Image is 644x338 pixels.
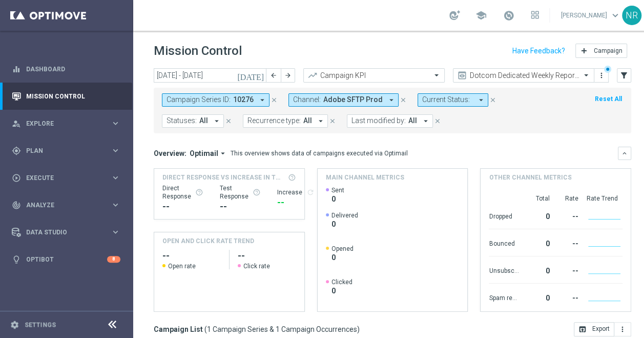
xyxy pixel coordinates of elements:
[328,115,337,127] button: close
[512,47,565,54] input: Have Feedback?
[12,119,21,128] i: person_search
[476,95,486,105] i: arrow_drop_down
[12,55,120,83] div: Dashboard
[162,250,221,262] h2: --
[12,146,21,155] i: gps_fixed
[11,65,121,73] button: equalizer Dashboard
[237,71,265,80] i: [DATE]
[218,149,227,158] i: arrow_drop_down
[154,325,360,334] h3: Campaign List
[225,117,232,125] i: close
[12,146,111,155] div: Plan
[574,322,614,336] button: open_in_browser Export
[604,66,611,73] div: There are unsaved changes
[475,10,487,21] span: school
[111,173,120,183] i: keyboard_arrow_right
[154,149,186,158] h3: Overview:
[399,94,408,106] button: close
[26,83,120,110] a: Mission Control
[26,229,111,235] span: Data Studio
[523,262,549,278] div: 0
[269,94,279,106] button: close
[610,10,621,21] span: keyboard_arrow_down
[400,96,407,104] i: close
[236,68,266,84] button: [DATE]
[162,236,254,246] h4: OPEN AND CLICK RATE TREND
[11,201,121,209] button: track_changes Analyze keyboard_arrow_right
[281,68,295,83] button: arrow_forward
[306,188,315,196] i: refresh
[167,116,197,125] span: Statuses:
[489,173,571,182] h4: Other channel metrics
[111,146,120,155] i: keyboard_arrow_right
[351,116,406,125] span: Last modified by:
[597,71,606,79] i: more_vert
[233,95,254,104] span: 10276
[243,262,270,270] span: Click rate
[220,201,261,213] div: --
[331,186,344,194] span: Sent
[12,228,111,237] div: Data Studio
[594,93,623,105] button: Reset All
[12,173,21,183] i: play_circle_outline
[288,93,399,107] button: Channel: Adobe SFTP Prod arrow_drop_down
[421,116,430,126] i: arrow_drop_down
[111,118,120,128] i: keyboard_arrow_right
[168,262,196,270] span: Open rate
[11,228,121,236] button: Data Studio keyboard_arrow_right
[162,184,203,201] div: Direct Response
[418,93,488,107] button: Current Status: arrow_drop_down
[347,114,433,128] button: Last modified by: All arrow_drop_down
[560,8,622,23] a: [PERSON_NAME]keyboard_arrow_down
[111,227,120,237] i: keyboard_arrow_right
[489,262,518,278] div: Unsubscribed
[11,255,121,264] div: lightbulb Optibot 8
[25,322,56,328] a: Settings
[617,68,631,83] button: filter_alt
[154,68,266,83] input: Select date range
[162,201,203,213] div: --
[167,95,231,104] span: Campaign Series ID:
[523,194,549,203] div: Total
[12,119,111,128] div: Explore
[26,175,111,181] span: Execute
[329,117,336,125] i: close
[11,174,121,182] div: play_circle_outline Execute keyboard_arrow_right
[331,194,344,204] span: 0
[618,325,627,333] i: more_vert
[207,325,357,334] span: 1 Campaign Series & 1 Campaign Occurrences
[10,320,19,329] i: settings
[11,147,121,155] button: gps_fixed Plan keyboard_arrow_right
[523,234,549,251] div: 0
[12,246,120,273] div: Optibot
[553,234,578,251] div: --
[614,322,631,336] button: more_vert
[303,116,312,125] span: All
[580,47,588,55] i: add
[26,246,107,273] a: Optibot
[553,289,578,305] div: --
[247,116,301,125] span: Recurrence type:
[11,92,121,101] button: Mission Control
[26,148,111,154] span: Plan
[12,83,120,110] div: Mission Control
[553,207,578,224] div: --
[586,194,622,203] div: Rate Trend
[277,188,315,196] div: Increase
[578,325,587,333] i: open_in_browser
[523,289,549,305] div: 0
[212,116,221,126] i: arrow_drop_down
[618,147,631,160] button: keyboard_arrow_down
[284,72,292,79] i: arrow_forward
[204,325,207,334] span: (
[489,96,496,104] i: close
[357,325,360,334] span: )
[26,55,120,83] a: Dashboard
[26,202,111,208] span: Analyze
[422,95,470,104] span: Current Status:
[12,65,21,74] i: equalizer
